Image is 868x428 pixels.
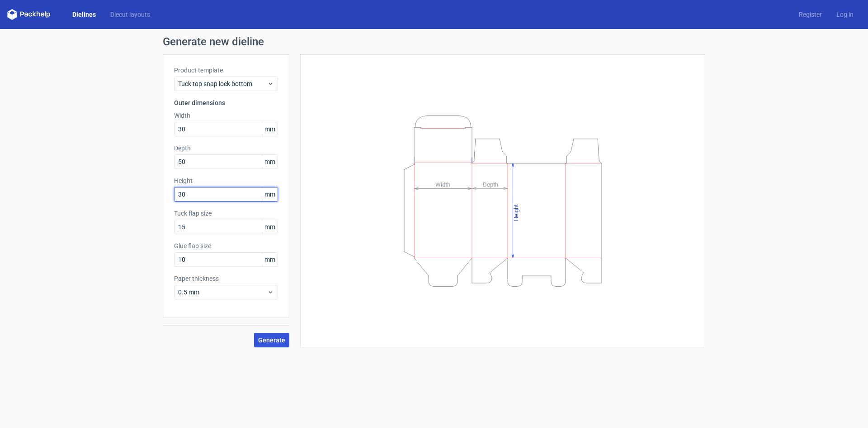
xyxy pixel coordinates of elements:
[262,122,278,136] span: mm
[178,79,267,88] span: Tuck top snap lock bottom
[174,241,278,250] label: Glue flap size
[174,98,278,107] h3: Outer dimensions
[483,181,498,188] tspan: Depth
[163,36,705,47] h1: Generate new dieline
[262,188,278,201] span: mm
[262,155,278,168] span: mm
[262,220,278,234] span: mm
[258,337,285,343] span: Generate
[435,181,450,188] tspan: Width
[174,144,278,153] label: Depth
[174,176,278,185] label: Height
[178,288,267,297] span: 0.5 mm
[254,333,289,347] button: Generate
[829,10,861,19] a: Log in
[792,10,829,19] a: Register
[262,253,278,266] span: mm
[174,209,278,218] label: Tuck flap size
[174,274,278,283] label: Paper thickness
[103,10,157,19] a: Diecut layouts
[174,66,278,75] label: Product template
[174,111,278,120] label: Width
[513,204,519,221] tspan: Height
[65,10,103,19] a: Dielines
